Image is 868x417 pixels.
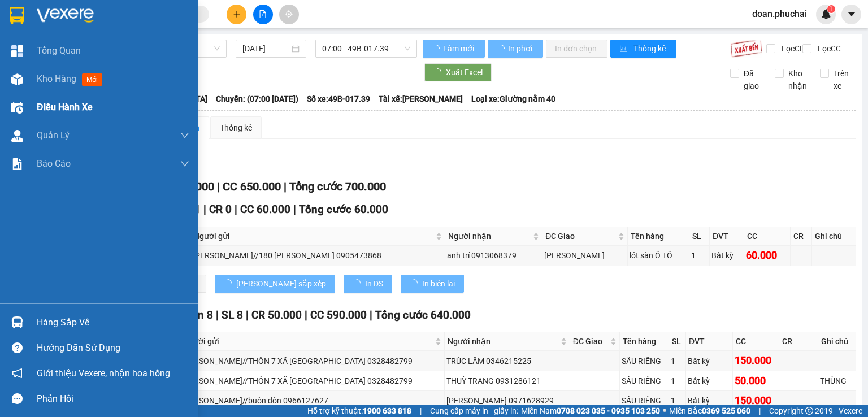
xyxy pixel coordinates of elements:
img: dashboard-icon [11,45,23,57]
button: In biên lai [401,275,464,293]
div: Hàng sắp về [37,314,189,331]
th: ĐVT [710,227,744,246]
div: [PERSON_NAME]//THÔN 7 XÃ [GEOGRAPHIC_DATA] 0328482799 [182,355,442,367]
img: warehouse-icon [11,102,23,114]
div: [PERSON_NAME] [544,249,626,262]
div: Bất kỳ [688,355,731,367]
span: Tổng Quan [37,44,81,58]
div: 1 [671,355,684,367]
span: SL 8 [222,309,243,322]
span: loading [497,45,506,53]
span: Lọc CR [777,42,806,55]
div: Bất kỳ [688,375,731,387]
th: CR [791,227,812,246]
span: Kho hàng [37,73,76,84]
span: Người nhận [448,230,531,242]
div: Bất kỳ [688,394,731,407]
span: Người nhận [448,335,558,347]
button: plus [227,5,246,24]
span: In biên lai [422,277,455,290]
strong: 0369 525 060 [702,406,750,415]
span: Cung cấp máy in - giấy in: [430,405,518,417]
div: 50.000 [735,373,776,389]
span: CC 590.000 [310,309,367,322]
button: In đơn chọn [546,40,607,58]
span: aim [285,10,293,18]
span: Miền Bắc [669,405,750,417]
span: 1 [829,5,833,13]
span: Đơn 8 [183,309,213,322]
div: 1 [671,375,684,387]
span: CC 650.000 [223,180,281,193]
span: Hỗ trợ kỹ thuật: [307,405,411,417]
span: | [284,180,287,193]
div: SẦU RIÊNG [622,375,667,387]
img: warehouse-icon [11,316,23,328]
div: 60.000 [746,247,788,263]
span: Miền Nam [521,405,660,417]
div: Phản hồi [37,390,189,407]
span: Người gửi [183,335,433,347]
th: ĐVT [686,332,733,351]
span: ⚪️ [663,409,666,413]
span: caret-down [847,9,857,19]
span: Người gửi [194,230,433,242]
span: loading [224,279,236,287]
div: TRÚC LÂM 0346215225 [446,355,568,367]
span: down [180,131,189,140]
span: | [305,309,307,322]
button: caret-down [841,5,861,24]
span: Trên xe [829,67,857,92]
th: SL [669,332,686,351]
span: doan.phuchai [743,7,816,21]
span: | [216,309,219,322]
div: [PERSON_NAME]//buôn đôn 0966127627 [182,394,442,407]
img: logo-vxr [10,7,24,24]
th: Tên hàng [620,332,669,351]
span: Xuất Excel [446,66,483,79]
span: down [180,159,189,168]
th: Ghi chú [818,332,856,351]
img: 9k= [730,40,762,58]
div: 1 [671,394,684,407]
div: 150.000 [735,393,776,409]
button: In DS [344,275,392,293]
div: 1 [691,249,708,262]
span: | [235,203,237,216]
span: bar-chart [619,45,629,54]
button: Xuất Excel [424,63,492,81]
span: loading [433,68,446,76]
span: Quản Lý [37,128,70,142]
span: Báo cáo [37,157,71,171]
div: Hướng dẫn sử dụng [37,340,189,357]
span: file-add [259,10,267,18]
th: Ghi chú [812,227,856,246]
span: [PERSON_NAME] sắp xếp [236,277,326,290]
th: SL [689,227,710,246]
div: lót sàn Ô TÔ [630,249,688,262]
div: [PERSON_NAME]//180 [PERSON_NAME] 0905473868 [193,249,443,262]
span: Tổng cước 640.000 [375,309,471,322]
div: Thống kê [220,121,252,134]
button: In phơi [488,40,543,58]
div: 150.000 [735,353,776,368]
button: aim [279,5,299,24]
img: warehouse-icon [11,130,23,142]
span: Điều hành xe [37,100,93,114]
button: [PERSON_NAME] sắp xếp [215,275,335,293]
span: Đã giao [739,67,767,92]
span: | [420,405,422,417]
span: CR 50.000 [251,309,302,322]
th: CR [779,332,819,351]
span: CR 0 [209,203,232,216]
input: 12/08/2025 [242,42,289,55]
span: notification [12,368,23,379]
span: Tổng cước 700.000 [289,180,386,193]
button: file-add [253,5,273,24]
span: question-circle [12,342,23,353]
div: THUỲ TRANG 0931286121 [446,375,568,387]
sup: 1 [827,5,835,13]
span: In DS [365,277,383,290]
div: SẦU RIÊNG [622,394,667,407]
span: Kho nhận [784,67,811,92]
